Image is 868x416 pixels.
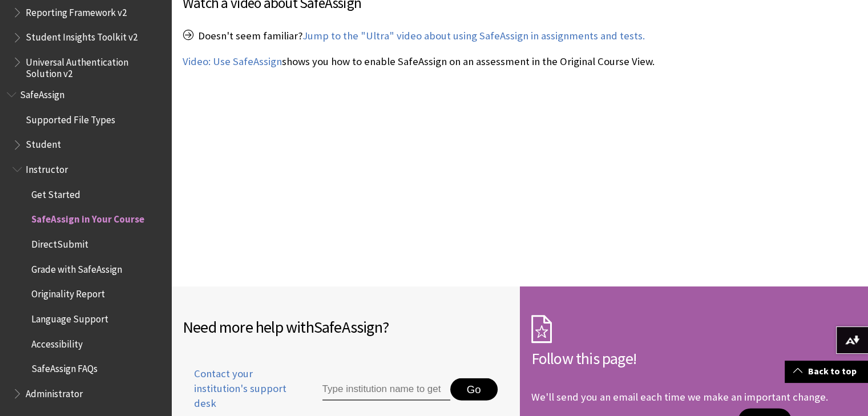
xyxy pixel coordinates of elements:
[531,315,552,344] img: Subscription Icon
[26,52,163,79] span: Universal Authentication Solution v2
[183,29,655,43] p: Doesn't seem familiar?
[26,3,127,18] span: Reporting Framework v2
[26,28,138,43] span: Student Insights Toolkit v2
[31,235,88,250] span: DirectSubmit
[31,309,108,325] span: Language Support
[302,29,645,43] a: Jump to the "Ultra" video about using SafeAssign in assignments and tests.
[31,260,122,275] span: Grade with SafeAssign
[322,378,450,401] input: Type institution name to get support
[31,334,83,350] span: Accessibility
[183,55,282,68] a: Video: Use SafeAssign
[183,366,296,411] span: Contact your institution's support desk
[531,346,857,370] h2: Follow this page!
[20,85,64,100] span: SafeAssign
[183,97,419,230] iframe: Use SafeAssign in the Original Course View
[31,285,105,300] span: Originality Report
[183,315,508,339] h2: Need more help with ?
[26,160,68,175] span: Instructor
[531,390,828,403] p: We'll send you an email each time we make an important change.
[183,54,655,69] p: shows you how to enable SafeAssign on an assessment in the Original Course View.
[450,378,498,401] button: Go
[26,110,115,126] span: Supported File Types
[26,135,61,151] span: Student
[7,85,164,403] nav: Book outline for Blackboard SafeAssign
[31,360,98,375] span: SafeAssign FAQs
[26,384,83,399] span: Administrator
[31,210,144,225] span: SafeAssign in Your Course
[31,185,80,200] span: Get Started
[785,361,868,382] a: Back to top
[314,317,382,337] span: SafeAssign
